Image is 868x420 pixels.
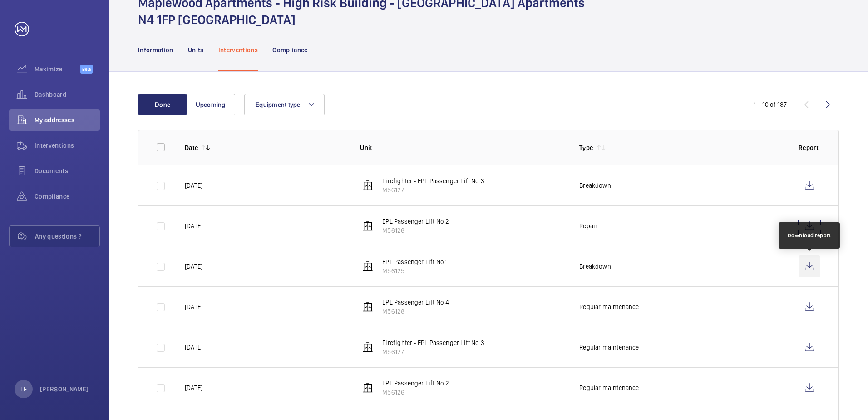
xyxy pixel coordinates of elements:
[40,385,89,394] p: [PERSON_NAME]
[185,302,202,311] p: [DATE]
[185,221,202,230] p: [DATE]
[138,45,173,55] p: Information
[362,180,373,191] img: elevator.svg
[35,115,100,125] span: My addresses
[188,45,204,55] p: Units
[80,65,93,74] span: Beta
[579,221,597,230] p: Repair
[382,226,449,235] p: M56126
[35,90,100,99] span: Dashboard
[185,262,202,271] p: [DATE]
[35,232,99,241] span: Any questions ?
[579,262,611,271] p: Breakdown
[185,143,198,152] p: Date
[185,343,202,352] p: [DATE]
[382,379,449,388] p: EPL Passenger Lift No 2
[186,94,235,115] button: Upcoming
[382,307,449,316] p: M56128
[788,231,831,240] div: Download report
[362,382,373,393] img: elevator.svg
[579,343,639,352] p: Regular maintenance
[256,101,301,108] span: Equipment type
[579,383,639,392] p: Regular maintenance
[382,388,449,397] p: M56126
[382,338,484,347] p: Firefighter - EPL Passenger Lift No 3
[35,192,100,201] span: Compliance
[754,100,787,109] div: 1 – 10 of 187
[218,45,258,55] p: Interventions
[362,261,373,272] img: elevator.svg
[360,143,565,152] p: Unit
[579,143,593,152] p: Type
[382,176,484,185] p: Firefighter - EPL Passenger Lift No 3
[185,383,202,392] p: [DATE]
[579,181,611,190] p: Breakdown
[382,347,484,356] p: M56127
[185,181,202,190] p: [DATE]
[362,301,373,312] img: elevator.svg
[799,143,820,152] p: Report
[35,65,80,74] span: Maximize
[382,257,448,266] p: EPL Passenger Lift No 1
[382,266,448,275] p: M56125
[579,302,639,311] p: Regular maintenance
[138,94,187,115] button: Done
[382,298,449,307] p: EPL Passenger Lift No 4
[382,217,449,226] p: EPL Passenger Lift No 2
[272,45,308,55] p: Compliance
[362,342,373,353] img: elevator.svg
[35,166,100,175] span: Documents
[244,94,325,115] button: Equipment type
[20,385,27,394] p: LF
[362,220,373,231] img: elevator.svg
[35,141,100,150] span: Interventions
[382,185,484,195] p: M56127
